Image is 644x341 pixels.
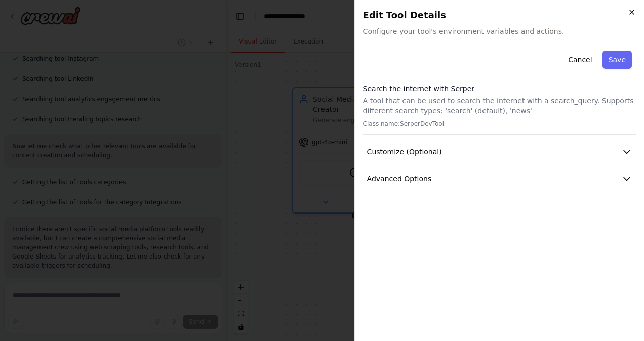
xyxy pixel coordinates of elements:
[602,51,632,69] button: Save
[363,120,636,128] p: Class name: SerperDevTool
[363,26,636,36] span: Configure your tool's environment variables and actions.
[363,96,636,116] p: A tool that can be used to search the internet with a search_query. Supports different search typ...
[367,147,442,157] span: Customize (Optional)
[363,8,636,22] h2: Edit Tool Details
[363,169,636,188] button: Advanced Options
[363,143,636,161] button: Customize (Optional)
[367,174,432,184] span: Advanced Options
[562,51,598,69] button: Cancel
[363,83,636,94] h3: Search the internet with Serper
